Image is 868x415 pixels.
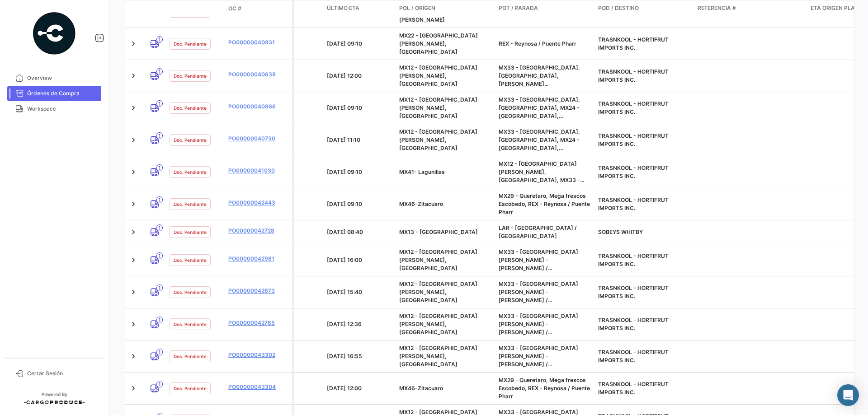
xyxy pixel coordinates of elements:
[228,255,289,263] a: PO00000042981
[399,64,491,88] div: MX12 - [GEOGRAPHIC_DATA][PERSON_NAME], [GEOGRAPHIC_DATA]
[327,168,362,175] span: [DATE] 09:10
[228,70,289,79] a: PO00000040638
[327,353,362,359] span: [DATE] 16:55
[499,312,591,336] div: MX33 - [GEOGRAPHIC_DATA][PERSON_NAME] - [PERSON_NAME] / [PERSON_NAME] [PERSON_NAME]
[156,224,163,231] span: 1
[598,316,690,332] div: TRASNKOOL - HORTIFRUT IMPORTS INC.
[499,224,591,240] div: LAR - [GEOGRAPHIC_DATA] / [GEOGRAPHIC_DATA]
[129,71,138,80] a: Expand/Collapse Row
[327,40,362,47] span: [DATE] 09:10
[228,351,289,359] a: PO00000043302
[174,72,207,79] span: Doc. Pendiente
[598,380,690,396] div: TRASNKOOL - HORTIFRUT IMPORTS INC.
[228,319,289,327] a: PO00000042785
[327,201,362,207] span: [DATE] 09:10
[7,70,101,86] a: Overview
[174,228,207,236] span: Doc. Pendiente
[327,4,359,12] span: Último ETA
[156,36,163,43] span: 1
[399,312,491,336] div: MX12 - [GEOGRAPHIC_DATA][PERSON_NAME], [GEOGRAPHIC_DATA]
[396,0,495,17] datatable-header-cell: POL / Origen
[174,353,207,360] span: Doc. Pendiente
[598,36,690,52] div: TRASNKOOL - HORTIFRUT IMPORTS INC.
[598,196,690,212] div: TRASNKOOL - HORTIFRUT IMPORTS INC.
[499,64,591,88] div: MX33 - [GEOGRAPHIC_DATA], [GEOGRAPHIC_DATA], [PERSON_NAME][GEOGRAPHIC_DATA] / [PERSON_NAME][GEOGR...
[225,1,292,16] datatable-header-cell: OC #
[174,289,207,296] span: Doc. Pendiente
[399,128,491,152] div: MX12 - [GEOGRAPHIC_DATA][PERSON_NAME], [GEOGRAPHIC_DATA]
[228,383,289,391] a: PO00000043304
[129,39,138,48] a: Expand/Collapse Row
[174,385,207,392] span: Doc. Pendiente
[174,104,207,112] span: Doc. Pendiente
[399,96,491,120] div: MX12 - [GEOGRAPHIC_DATA][PERSON_NAME], [GEOGRAPHIC_DATA]
[156,349,163,355] span: 1
[399,168,491,176] div: MX41- Lagunillas
[174,136,207,144] span: Doc. Pendiente
[399,200,491,208] div: MX46-Zitacuaro
[598,100,690,116] div: TRASNKOOL - HORTIFRUT IMPORTS INC.
[327,289,362,295] span: [DATE] 15:40
[228,167,289,175] a: PO00000041030
[129,320,138,329] a: Expand/Collapse Row
[399,228,491,236] div: MX13 - [GEOGRAPHIC_DATA]
[495,0,594,17] datatable-header-cell: POT / Parada
[327,228,363,235] span: [DATE] 08:40
[129,168,138,177] a: Expand/Collapse Row
[598,4,639,12] span: POD / Destino
[228,199,289,207] a: PO00000042443
[129,228,138,237] a: Expand/Collapse Row
[598,68,690,84] div: TRASNKOOL - HORTIFRUT IMPORTS INC.
[327,256,362,263] span: [DATE] 16:00
[499,248,591,272] div: MX33 - [GEOGRAPHIC_DATA][PERSON_NAME] - [PERSON_NAME] / [PERSON_NAME] [PERSON_NAME]
[399,32,491,56] div: MX22 - [GEOGRAPHIC_DATA][PERSON_NAME], [GEOGRAPHIC_DATA]
[327,72,362,79] span: [DATE] 12:00
[156,100,163,107] span: 1
[129,135,138,145] a: Expand/Collapse Row
[156,284,163,291] span: 1
[156,196,163,203] span: 1
[156,68,163,75] span: 1
[156,132,163,139] span: 1
[143,5,166,12] datatable-header-cell: Modo de Transporte
[7,86,101,101] a: Órdenes de Compra
[499,128,591,152] div: MX33 - [GEOGRAPHIC_DATA], [GEOGRAPHIC_DATA], MX24 - [GEOGRAPHIC_DATA], [GEOGRAPHIC_DATA], [PERSON...
[499,344,591,368] div: MX33 - [GEOGRAPHIC_DATA][PERSON_NAME] - [PERSON_NAME] / [PERSON_NAME] [PERSON_NAME]
[27,74,98,82] span: Overview
[7,101,101,117] a: Workspace
[27,105,98,113] span: Workspace
[598,164,690,180] div: TRASNKOOL - HORTIFRUT IMPORTS INC.
[598,132,690,148] div: TRASNKOOL - HORTIFRUT IMPORTS INC.
[598,252,690,268] div: TRASNKOOL - HORTIFRUT IMPORTS INC.
[694,0,807,17] datatable-header-cell: Referencia #
[228,5,241,13] span: OC #
[837,384,859,406] div: Abrir Intercom Messenger
[174,40,207,47] span: Doc. Pendiente
[129,352,138,361] a: Expand/Collapse Row
[499,280,591,304] div: MX33 - [GEOGRAPHIC_DATA][PERSON_NAME] - [PERSON_NAME] / [PERSON_NAME] [PERSON_NAME]
[499,192,591,216] div: MX29 - Queretaro, Mega frescos Escobedo, REX - Reynosa / Puente Pharr
[499,96,591,120] div: MX33 - [GEOGRAPHIC_DATA], [GEOGRAPHIC_DATA], MX24 - [GEOGRAPHIC_DATA], [GEOGRAPHIC_DATA], [PERSON...
[598,348,690,364] div: TRASNKOOL - HORTIFRUT IMPORTS INC.
[156,252,163,259] span: 1
[166,5,225,12] datatable-header-cell: Estado Doc.
[399,384,491,392] div: MX46-Zitacuaro
[156,164,163,171] span: 1
[399,4,435,12] span: POL / Origen
[27,369,98,378] span: Cerrar Sesión
[327,321,362,327] span: [DATE] 12:36
[598,228,690,236] div: SOBEYS WHITBY
[174,321,207,328] span: Doc. Pendiente
[129,288,138,297] a: Expand/Collapse Row
[129,200,138,209] a: Expand/Collapse Row
[327,136,360,143] span: [DATE] 11:10
[228,227,289,235] a: PO00000042728
[698,4,736,12] span: Referencia #
[499,160,591,184] div: MX12 - [GEOGRAPHIC_DATA][PERSON_NAME], [GEOGRAPHIC_DATA], MX33 - [GEOGRAPHIC_DATA], [GEOGRAPHIC_D...
[156,317,163,323] span: 1
[399,248,491,272] div: MX12 - [GEOGRAPHIC_DATA][PERSON_NAME], [GEOGRAPHIC_DATA]
[32,11,77,56] img: powered-by.png
[327,385,362,392] span: [DATE] 12:00
[129,256,138,265] a: Expand/Collapse Row
[228,38,289,47] a: PO00000040831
